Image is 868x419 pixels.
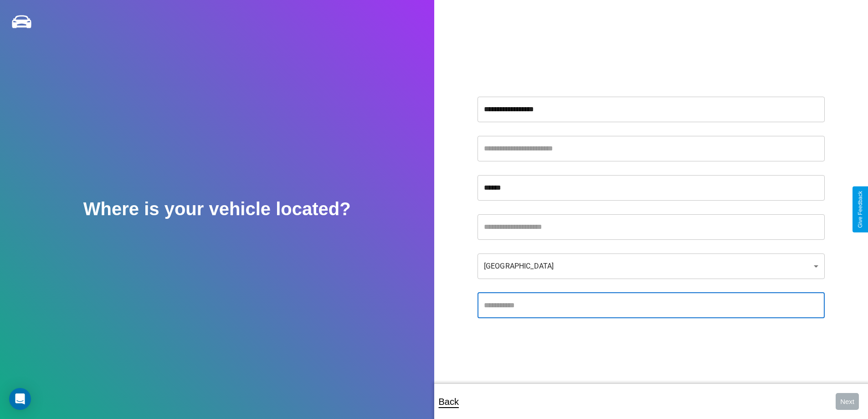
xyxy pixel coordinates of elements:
div: Give Feedback [857,191,863,228]
div: [GEOGRAPHIC_DATA] [478,253,825,279]
p: Back [439,393,459,410]
div: Open Intercom Messenger [9,388,31,410]
button: Next [836,393,859,410]
h2: Where is your vehicle located? [83,199,351,219]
